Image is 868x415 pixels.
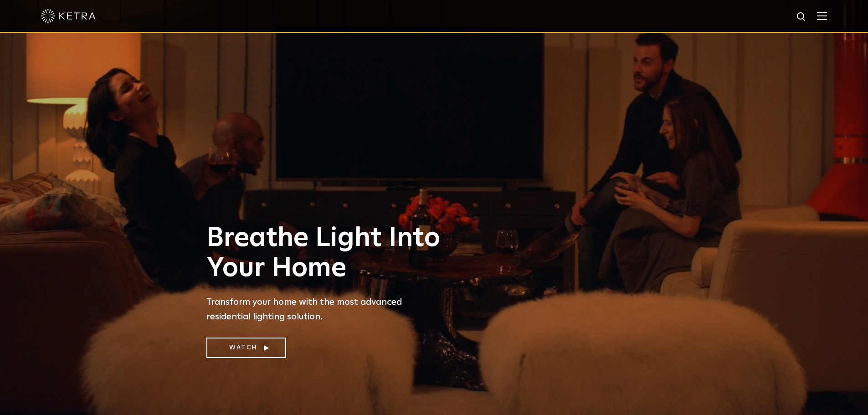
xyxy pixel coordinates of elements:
a: Watch [206,338,286,358]
img: Hamburger%20Nav.svg [817,11,827,20]
img: search icon [796,11,807,23]
h1: Breathe Light Into Your Home [206,223,448,283]
img: ketra-logo-2019-white [41,9,96,23]
p: Transform your home with the most advanced residential lighting solution. [206,295,448,324]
